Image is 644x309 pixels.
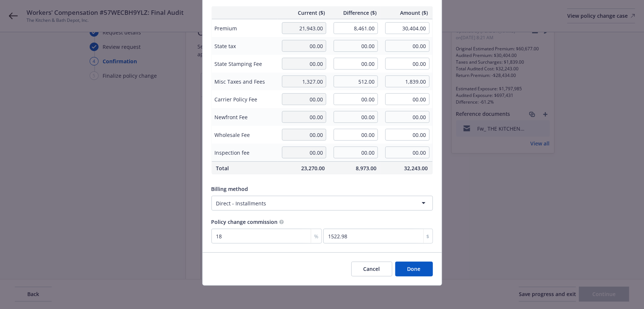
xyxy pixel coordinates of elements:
span: Inspection fee [215,149,275,157]
span: Carrier Policy Fee [215,95,275,103]
span: Newfront Fee [215,113,275,121]
span: 8,973.00 [334,164,376,172]
span: Difference ($) [334,9,376,17]
span: Premium [215,24,275,32]
span: Misc Taxes and Fees [215,78,275,85]
span: State tax [215,42,275,50]
button: Cancel [351,262,392,276]
span: Policy change commission [211,218,278,225]
span: Current ($) [282,9,325,17]
span: Total [216,164,273,172]
span: 23,270.00 [282,164,325,172]
span: $ [427,232,430,240]
button: Done [395,262,433,276]
span: % [314,232,318,240]
span: State Stamping Fee [215,60,275,68]
span: Billing method [211,185,248,192]
span: 32,243.00 [385,164,428,172]
span: Wholesale Fee [215,131,275,139]
span: Amount ($) [385,9,428,17]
